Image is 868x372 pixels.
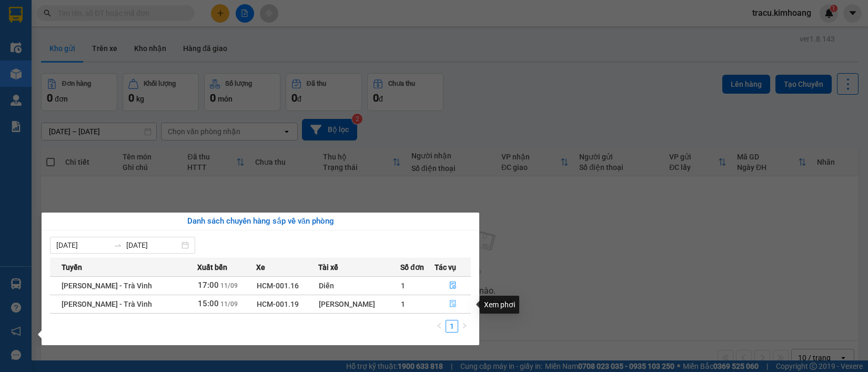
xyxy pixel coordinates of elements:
[50,215,471,228] div: Danh sách chuyến hàng sắp về văn phòng
[446,320,458,333] li: 1
[449,281,457,290] span: file-done
[126,239,179,251] input: Đến ngày
[435,262,456,273] span: Tác vụ
[401,281,405,290] span: 1
[256,262,265,273] span: Xe
[62,281,152,290] span: [PERSON_NAME] - Trà Vinh
[319,280,400,291] div: Diễn
[197,262,227,273] span: Xuất bến
[62,262,82,273] span: Tuyến
[446,320,458,332] a: 1
[318,262,338,273] span: Tài xế
[480,296,519,314] div: Xem phơi
[198,280,219,290] span: 17:00
[220,300,238,308] span: 11/09
[435,277,470,294] button: file-done
[449,300,457,308] span: file-done
[319,298,400,310] div: [PERSON_NAME]
[458,320,471,333] li: Next Page
[400,262,424,273] span: Số đơn
[56,239,109,251] input: Từ ngày
[433,320,446,333] li: Previous Page
[114,241,122,249] span: swap-right
[257,281,299,290] span: HCM-001.16
[435,296,470,313] button: file-done
[198,299,219,308] span: 15:00
[257,300,299,308] span: HCM-001.19
[62,300,152,308] span: [PERSON_NAME] - Trà Vinh
[401,300,405,308] span: 1
[220,282,238,289] span: 11/09
[458,320,471,333] button: right
[114,241,122,249] span: to
[433,320,446,333] button: left
[436,323,442,329] span: left
[461,323,468,329] span: right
